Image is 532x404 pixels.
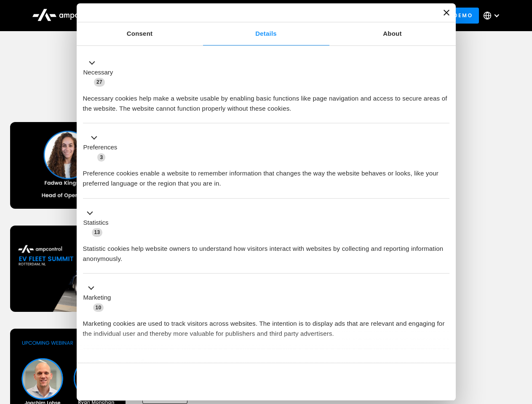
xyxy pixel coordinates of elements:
button: Marketing (10) [83,283,116,313]
div: Necessary cookies help make a website usable by enabling basic functions like page navigation and... [83,87,449,114]
a: About [329,22,456,45]
span: 3 [97,153,105,162]
label: Necessary [83,68,113,77]
button: Statistics (13) [83,208,114,237]
span: 2 [139,359,147,368]
a: Consent [77,22,203,45]
span: 27 [94,78,105,86]
a: Details [203,22,329,45]
button: Close banner [444,10,449,16]
span: 10 [93,303,104,312]
button: Unclassified (2) [83,358,152,369]
label: Preferences [83,143,118,152]
button: Necessary (27) [83,58,118,87]
label: Statistics [83,218,109,228]
div: Statistic cookies help website owners to understand how visitors interact with websites by collec... [83,237,449,264]
div: Preference cookies enable a website to remember information that changes the way the website beha... [83,162,449,189]
span: 13 [92,228,103,237]
button: Preferences (3) [83,133,123,162]
label: Marketing [83,293,111,303]
h1: Upcoming Webinars [10,85,522,105]
div: Marketing cookies are used to track visitors across websites. The intention is to display ads tha... [83,312,449,339]
button: Okay [328,369,449,394]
